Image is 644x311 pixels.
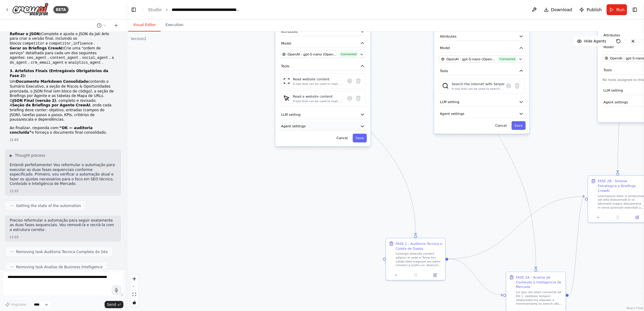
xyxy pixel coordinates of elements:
g: Edge from a4ef25e9-08e2-428a-acb7-0dbae742fc5e to e19d2c7f-f4ad-40e8-9b5e-6ed433bd7476 [449,256,503,297]
div: A tool that can be used to read a website content. [293,99,343,103]
span: Agent settings [440,111,465,116]
button: Visual Editor [128,19,161,32]
div: A tool that can be used to search the internet with a search_query. Supports different search typ... [452,87,505,91]
img: ScrapeElementFromWebsiteTool [283,95,290,102]
button: Download [542,4,575,15]
span: Removing task Auditoria Tecnica Completa do Site [16,249,108,254]
code: content_agent [49,55,80,61]
button: Switch to previous chat [94,22,109,29]
span: Hide Agents [584,39,606,44]
button: No output available [608,215,628,220]
button: Attributes [438,32,526,41]
div: Loremips dolorsita consect adipisci el sedd ei Temp Inci (utlab://etd.magnaali.eni.ad/minimven) q... [396,252,442,267]
button: fit view [130,291,138,299]
button: Model [279,39,367,48]
button: Attributes [279,27,367,36]
span: Getting the state of the automation [16,203,81,208]
span: Removing task Analise de Business Intelligence [16,265,102,269]
button: OpenAI - gpt-5-nano (Openai)Connected [280,51,366,58]
strong: “OK — auditoria concluída” [10,126,92,135]
button: Delete tool [354,77,363,85]
div: BETA [53,6,69,13]
div: 11:03 [10,189,116,193]
button: Delete tool [513,82,522,90]
span: OpenAI - gpt-5-nano (Openai) [446,57,496,62]
strong: Documento Markdown Consolidado [16,79,88,84]
div: Read a website content [293,94,343,99]
button: Start a new chat [111,22,121,29]
code: crm_email_agent [29,60,65,65]
strong: 3. Artefatos Finais (Entregáveis Obrigatórios da Fase 2): [10,69,108,78]
button: Tools [438,67,526,75]
button: zoom in [130,275,138,283]
button: Cancel [334,134,351,142]
button: Run [607,4,627,15]
strong: Gerar os Briefings CrewAI: [10,46,64,50]
a: Studio [148,7,162,12]
button: Tools [279,62,367,71]
li: Crie uma "ordem de serviço" detalhada para cada um dos seguintes agentes: , , , , e . [10,46,116,65]
span: Attributes [604,33,620,38]
span: LLM setting [604,88,623,93]
div: Search the internet with Serper [452,82,505,86]
span: LLM setting [440,99,459,104]
button: Save [353,134,367,142]
div: FASE 2A - Analise de Conteudo e Inteligencia de Mercado [516,275,563,289]
code: social_agent [81,55,109,61]
div: FASE 1 - Auditoria Tecnica e Coleta de Dados [396,241,442,251]
strong: Seção de Briefings por Agente CrewAI [12,103,90,107]
img: SerperDevTool [442,82,449,89]
button: Agent settings [279,122,367,131]
div: 11:03 [10,138,116,142]
p: Preciso reformular a automação para seguir exatamente as duas fases sequenciais. Vou removê-la e ... [10,218,116,232]
code: competitor [21,41,45,46]
span: Thought process [15,153,45,158]
button: Configure tool [345,77,354,85]
button: Send [105,301,123,308]
button: Hide left sidebar [129,5,138,14]
button: toggle interactivity [130,299,138,306]
button: Hide Agents [573,36,610,46]
span: Improve [11,302,26,307]
button: Show right sidebar [631,5,639,14]
li: A , onde cada briefing deve conter: objetivo, entradas (campos do JSON), tarefas passo a passo, K... [10,103,116,122]
p: Entendi perfeitamente! Vou reformular a automação para executar as duas fases sequenciais conform... [10,163,116,186]
a: React Flow attribution [627,306,643,310]
span: Model [604,45,614,49]
code: seo_agent [25,55,48,61]
span: Attributes [440,34,457,39]
button: Cancel [492,121,510,130]
button: OpenAI - gpt-5-nano (Openai)Connected [439,55,525,63]
nav: breadcrumb [148,7,240,13]
strong: Refinar o JSON: [10,32,41,36]
code: competitor_influence [48,41,94,46]
button: Click to speak your automation idea [112,286,121,295]
span: LLM setting [281,112,300,117]
button: Publish [577,4,604,15]
li: Um contendo o Sumário Executivo, a seção de Riscos & Oportunidades priorizada, o JSON Final (em b... [10,79,116,98]
g: Edge from a4ef25e9-08e2-428a-acb7-0dbae742fc5e to a516a666-a688-40e8-af66-053c6fe831e2 [449,194,585,261]
span: Agent settings [281,124,306,129]
img: ScrapeWebsiteTool [283,78,290,84]
button: Execution [161,19,188,32]
button: Save [512,121,525,130]
span: Model [281,41,291,46]
span: ▶ [10,153,12,158]
div: FASE 1 - Auditoria Tecnica e Coleta de DadosLoremips dolorsita consect adipisci el sedd ei Temp I... [386,238,446,280]
button: Model [438,44,526,52]
span: Tools [440,69,448,73]
div: React Flow controls [130,275,138,306]
button: No output available [405,272,426,278]
code: analytics_agent [67,60,102,65]
span: Tools [604,68,612,72]
span: OpenAI - gpt-5-nano (Openai) [288,52,338,57]
span: Model [440,46,450,51]
div: Version 2 [131,36,146,41]
g: Edge from 83b36179-3a07-429f-a6d8-ccbfd84f82e6 to e19d2c7f-f4ad-40e8-9b5e-6ed433bd7476 [461,6,538,269]
span: Send [107,302,116,307]
button: Improve [2,301,29,309]
button: LLM setting [438,98,526,106]
div: A tool that can be used to read a website content. [293,82,343,86]
code: ads_agent [10,55,114,65]
span: Connected [498,57,517,62]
